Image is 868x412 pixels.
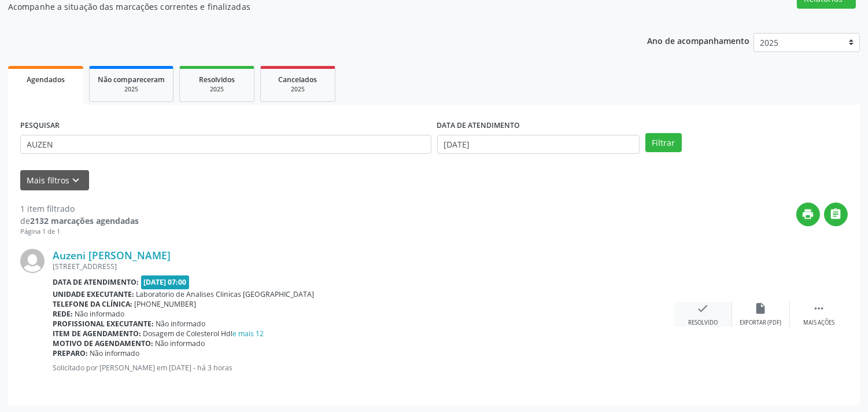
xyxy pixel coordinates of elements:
[135,299,197,309] span: [PHONE_NUMBER]
[53,299,132,309] b: Telefone da clínica:
[688,319,718,327] div: Resolvido
[233,329,264,339] a: e mais 12
[20,117,60,135] label: PESQUISAR
[20,249,45,273] img: img
[53,309,73,319] b: Rede:
[796,203,820,226] button: print
[437,117,520,135] label: DATA DE ATENDIMENTO
[20,215,139,227] div: de
[645,133,682,153] button: Filtrar
[75,309,125,319] span: Não informado
[53,249,171,262] a: Auzeni [PERSON_NAME]
[20,170,89,190] button: Mais filtroskeyboard_arrow_down
[740,319,782,327] div: Exportar (PDF)
[53,319,154,329] b: Profissional executante:
[136,289,315,299] span: Laboratorio de Analises Clinicas [GEOGRAPHIC_DATA]
[53,277,139,287] b: Data de atendimento:
[199,75,235,84] span: Resolvidos
[141,275,190,289] span: [DATE] 07:00
[53,339,153,348] b: Motivo de agendamento:
[802,208,815,220] i: print
[156,339,205,348] span: Não informado
[824,203,848,226] button: 
[188,85,246,94] div: 2025
[53,289,134,299] b: Unidade executante:
[20,203,139,215] div: 1 item filtrado
[755,302,767,315] i: insert_drive_file
[53,363,674,373] p: Solicitado por [PERSON_NAME] em [DATE] - há 3 horas
[803,319,834,327] div: Mais ações
[279,75,317,84] span: Cancelados
[143,329,264,339] span: Dosagem de Colesterol Hdl
[697,302,710,315] i: check
[647,33,749,47] p: Ano de acompanhamento
[156,319,206,329] span: Não informado
[27,75,65,84] span: Agendados
[8,1,604,13] p: Acompanhe a situação das marcações correntes e finalizadas
[437,135,640,154] input: Selecione um intervalo
[30,215,139,226] strong: 2132 marcações agendadas
[53,262,674,271] div: [STREET_ADDRESS]
[53,329,141,339] b: Item de agendamento:
[70,174,83,187] i: keyboard_arrow_down
[98,75,165,84] span: Não compareceram
[20,135,431,154] input: Nome, CNS
[98,85,165,94] div: 2025
[20,227,139,237] div: Página 1 de 1
[53,348,88,358] b: Preparo:
[812,302,825,315] i: 
[830,208,843,220] i: 
[90,348,140,358] span: Não informado
[269,85,327,94] div: 2025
